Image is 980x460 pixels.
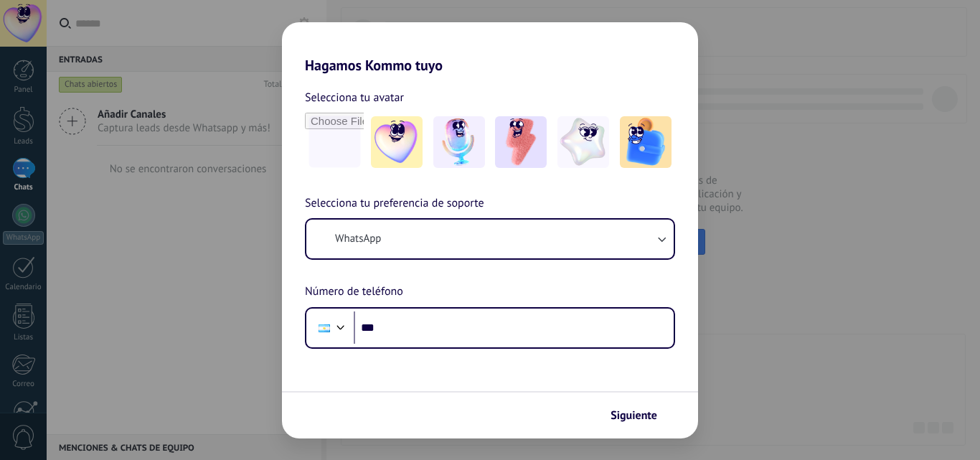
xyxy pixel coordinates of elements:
[282,22,698,74] h2: Hagamos Kommo tuyo
[557,116,609,168] img: -4.jpeg
[433,116,485,168] img: -2.jpeg
[311,313,338,343] div: Argentina: + 54
[611,410,657,421] span: Siguiente
[335,232,381,246] span: WhatsApp
[495,116,547,168] img: -3.jpeg
[305,194,484,213] span: Selecciona tu preferencia de soporte
[306,220,674,258] button: WhatsApp
[305,283,403,301] span: Número de teléfono
[371,116,423,168] img: -1.jpeg
[604,403,677,428] button: Siguiente
[305,88,404,107] span: Selecciona tu avatar
[620,116,672,168] img: -5.jpeg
